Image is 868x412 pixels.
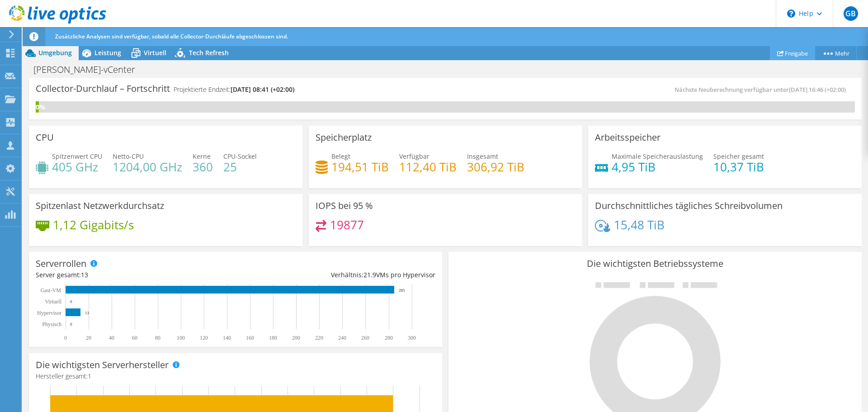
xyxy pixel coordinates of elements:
[94,48,121,57] span: Leistung
[45,298,61,305] text: Virtuell
[155,335,160,341] text: 80
[52,152,102,161] span: Spitzenwert CPU
[789,85,846,94] span: [DATE] 16:46 (+02:00)
[109,335,114,341] text: 40
[37,310,61,316] text: Hypervisor
[42,321,61,327] text: Physisch
[36,360,169,370] h3: Die wichtigsten Serverhersteller
[612,152,703,161] span: Maximale Speicherauslastung
[399,152,429,161] span: Verfügbar
[144,48,166,57] span: Virtuell
[81,270,88,279] span: 13
[193,162,213,172] h4: 360
[70,299,72,304] text: 0
[787,9,795,18] svg: \n
[316,201,373,211] h3: IOPS bei 95 %
[36,201,164,211] h3: Spitzenlast Netzwerkdurchsatz
[246,335,254,341] text: 160
[70,322,72,327] text: 0
[455,259,855,269] h3: Die wichtigsten Betriebssysteme
[467,152,498,161] span: Insgesamt
[363,270,376,279] span: 21.9
[385,335,393,341] text: 280
[223,335,231,341] text: 140
[713,152,764,161] span: Speicher gesamt
[193,152,211,161] span: Kerne
[595,201,783,211] h3: Durchschnittliches tägliches Schreibvolumen
[331,162,389,172] h4: 194,51 TiB
[174,85,294,95] h4: Projektierte Endzeit:
[223,162,257,172] h4: 25
[675,85,850,94] span: Nächste Neuberechnung verfügbar unter
[467,162,524,172] h4: 306,92 TiB
[200,335,208,341] text: 120
[177,335,185,341] text: 100
[55,33,288,40] span: Zusätzliche Analysen sind verfügbar, sobald alle Collector-Durchläufe abgeschlossen sind.
[338,335,346,341] text: 240
[189,48,229,57] span: Tech Refresh
[315,335,323,341] text: 220
[88,372,91,380] span: 1
[614,220,665,230] h4: 15,48 TiB
[132,335,137,341] text: 60
[223,152,257,161] span: CPU-Sockel
[844,6,858,21] span: GB
[36,102,39,112] div: 0%
[269,335,277,341] text: 180
[399,288,405,293] text: 285
[330,220,364,230] h4: 19877
[770,46,815,60] a: Freigabe
[36,133,54,142] h3: CPU
[86,335,91,341] text: 20
[231,85,294,94] span: [DATE] 08:41 (+02:00)
[64,335,67,341] text: 0
[29,65,149,75] h1: [PERSON_NAME]-vCenter
[113,162,182,172] h4: 1204,00 GHz
[408,335,416,341] text: 300
[399,162,457,172] h4: 112,40 TiB
[36,259,86,269] h3: Serverrollen
[361,335,369,341] text: 260
[815,46,857,60] a: Mehr
[612,162,703,172] h4: 4,95 TiB
[52,162,102,172] h4: 405 GHz
[41,287,61,294] text: Gast-VM
[36,270,236,280] div: Server gesamt:
[595,133,660,142] h3: Arbeitsspeicher
[38,48,72,57] span: Umgebung
[292,335,300,341] text: 200
[713,162,764,172] h4: 10,37 TiB
[85,311,90,315] text: 13
[113,152,144,161] span: Netto-CPU
[236,270,435,280] div: Verhältnis: VMs pro Hypervisor
[331,152,350,161] span: Belegt
[36,371,435,381] h4: Hersteller gesamt:
[53,220,134,230] h4: 1,12 Gigabits/s
[316,133,372,142] h3: Speicherplatz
